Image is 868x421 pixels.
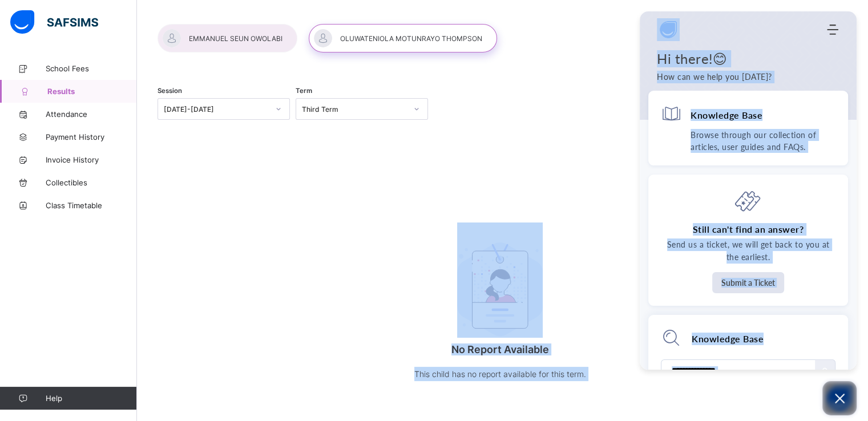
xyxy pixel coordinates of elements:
h4: Knowledge Base [691,109,762,121]
div: Modules Menu [825,24,839,35]
span: Invoice History [46,155,137,164]
div: Knowledge BaseBrowse through our collection of articles, user guides and FAQs. [648,91,848,165]
span: Results [47,87,137,96]
span: Class Timetable [46,201,137,210]
span: Collectibles [46,178,137,187]
h1: Hi there!😊 [657,50,839,67]
div: Knowledge Base [692,333,835,345]
span: School Fees [46,64,137,73]
div: No Report Available [386,211,614,404]
img: safsims [10,10,98,34]
h4: Still can't find an answer? [693,223,804,236]
span: Session [158,87,182,95]
span: Company logo [657,18,680,41]
img: student.207b5acb3037b72b59086e8b1a17b1d0.svg [457,242,543,336]
div: [DATE]-[DATE] [164,105,269,114]
span: Payment History [46,132,137,141]
p: Browse through our collection of articles, user guides and FAQs. [691,129,835,153]
div: Third Term [302,105,407,114]
span: Term [296,87,312,95]
h2: Knowledge Base [692,333,764,345]
p: This child has no report available for this term. [386,367,614,381]
p: No Report Available [386,343,614,355]
img: logo [657,18,680,41]
div: Module search widget [648,315,848,395]
span: Help [46,394,136,403]
span: Attendance [46,110,137,119]
p: How can we help you [DATE]? [657,71,839,83]
button: Submit a Ticket [712,272,784,293]
button: Open asap [822,381,857,415]
p: Send us a ticket, we will get back to you at the earliest. [661,238,835,264]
